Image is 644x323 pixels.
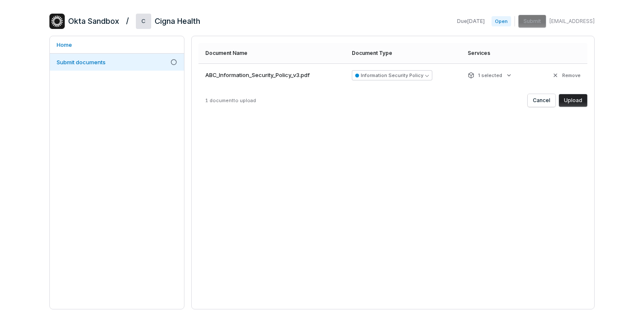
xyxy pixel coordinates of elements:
a: Home [50,36,184,53]
span: 1 document to upload [205,97,256,103]
button: Upload [559,94,587,107]
span: Due [DATE] [457,18,485,25]
th: Services [463,43,532,63]
span: Open [492,16,511,26]
span: ABC_Information_Security_Policy_v3.pdf [205,71,310,80]
h2: Okta Sandbox [68,16,119,27]
button: Information Security Policy [352,70,432,80]
button: Remove [549,68,583,83]
button: 1 selected [465,68,515,83]
h2: Cigna Health [155,16,200,27]
button: Cancel [528,94,555,107]
h2: / [126,14,129,26]
th: Document Name [198,43,347,63]
span: [EMAIL_ADDRESS] [549,18,595,25]
span: Submit documents [57,59,106,66]
th: Document Type [347,43,463,63]
a: Submit documents [50,54,184,71]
